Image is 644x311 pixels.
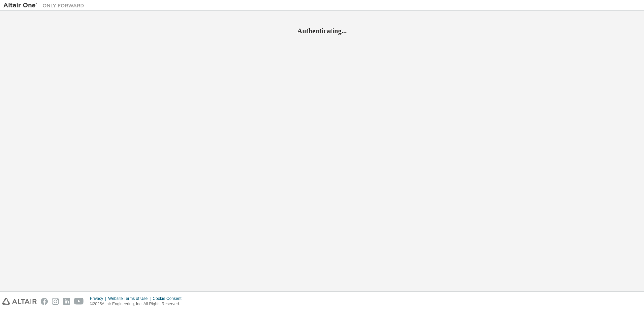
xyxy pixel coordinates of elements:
img: linkedin.svg [63,298,70,305]
img: youtube.svg [74,298,84,305]
h2: Authenticating... [3,27,641,35]
div: Privacy [90,296,108,301]
img: instagram.svg [52,298,59,305]
p: © 2025 Altair Engineering, Inc. All Rights Reserved. [90,301,186,307]
div: Website Terms of Use [108,296,153,301]
img: altair_logo.svg [2,298,37,305]
img: Altair One [3,2,88,9]
div: Cookie Consent [153,296,185,301]
img: facebook.svg [41,298,48,305]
